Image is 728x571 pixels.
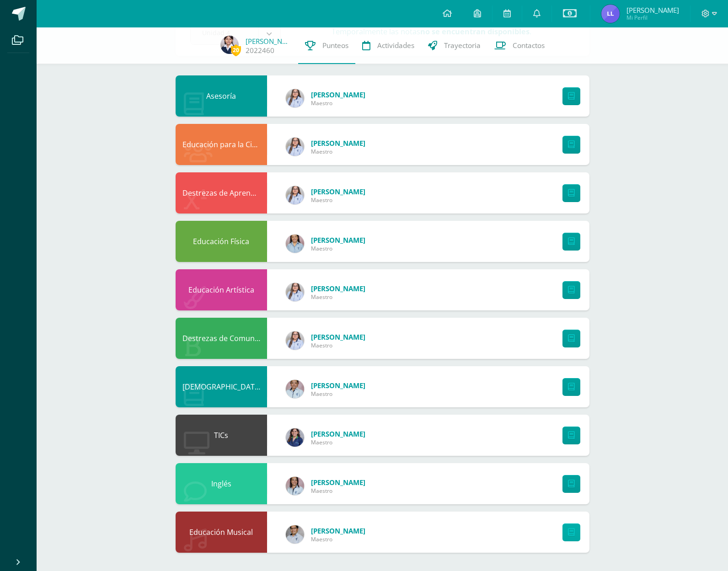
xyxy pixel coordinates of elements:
[311,381,365,390] span: [PERSON_NAME]
[311,478,365,487] span: [PERSON_NAME]
[286,283,304,301] img: 6a6ecfca14b15d8c5648b5c1f44bf7d4.png
[311,245,365,252] span: Maestro
[311,99,365,107] span: Maestro
[286,428,304,447] img: b0665736e873a557294c510bd695d656.png
[286,477,304,495] img: f5216bd4dc5bc5c9c400395597663e07.png
[286,138,304,156] img: 6a6ecfca14b15d8c5648b5c1f44bf7d4.png
[311,535,365,543] span: Maestro
[298,27,355,64] a: Punteos
[246,46,274,55] a: 2022460
[311,235,365,245] span: [PERSON_NAME]
[626,5,679,15] span: [PERSON_NAME]
[286,186,304,204] img: 6a6ecfca14b15d8c5648b5c1f44bf7d4.png
[311,342,365,349] span: Maestro
[231,44,241,56] span: 20
[377,41,414,50] span: Actividades
[311,487,365,495] span: Maestro
[176,172,267,213] div: Destrezas de Aprendizaje Matemático
[601,5,620,23] img: 7d2a65389768a345e624cc3d5e479bb4.png
[311,293,365,301] span: Maestro
[176,366,267,407] div: Evangelización
[487,27,551,64] a: Contactos
[311,438,365,446] span: Maestro
[311,148,365,155] span: Maestro
[176,269,267,310] div: Educación Artística
[176,415,267,456] div: TICs
[176,512,267,553] div: Educación Musical
[176,75,267,117] div: Asesoría
[322,41,348,50] span: Punteos
[626,14,679,21] span: Mi Perfil
[311,429,365,438] span: [PERSON_NAME]
[176,463,267,504] div: Inglés
[311,187,365,196] span: [PERSON_NAME]
[311,390,365,398] span: Maestro
[311,139,365,148] span: [PERSON_NAME]
[421,27,487,64] a: Trayectoria
[444,41,481,50] span: Trayectoria
[311,284,365,293] span: [PERSON_NAME]
[176,221,267,262] div: Educación Física
[311,196,365,204] span: Maestro
[286,380,304,398] img: c89073209343ba19be3b7ebab533794c.png
[311,526,365,535] span: [PERSON_NAME]
[311,90,365,99] span: [PERSON_NAME]
[311,332,365,342] span: [PERSON_NAME]
[286,525,304,544] img: 712037144ef9d500c6c17564a0eda89e.png
[513,41,545,50] span: Contactos
[246,37,291,46] a: [PERSON_NAME]
[176,124,267,165] div: Educación para la Ciencia y la Ciudadanía
[355,27,421,64] a: Actividades
[176,318,267,359] div: Destrezas de Comunicación y Lenguaje
[286,331,304,350] img: 6a6ecfca14b15d8c5648b5c1f44bf7d4.png
[220,36,239,54] img: 05085d09a047fb8f2075384034337d88.png
[286,89,304,107] img: 6a6ecfca14b15d8c5648b5c1f44bf7d4.png
[286,235,304,253] img: dc674997e74fffa5930a5c3b490745a5.png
